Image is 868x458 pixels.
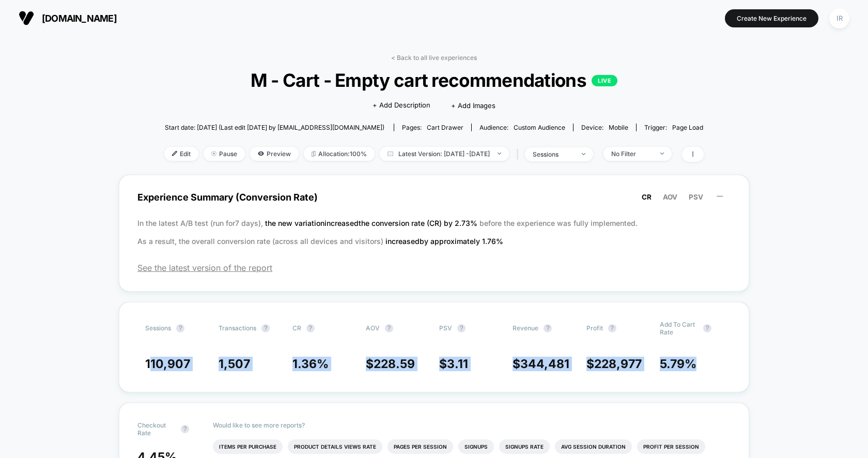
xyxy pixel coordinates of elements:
[520,357,569,371] span: 344,481
[725,9,818,27] button: Create New Experience
[42,13,117,24] span: [DOMAIN_NAME]
[265,219,479,227] span: the new variation increased the conversion rate (CR) by 2.73 %
[165,124,384,131] span: Start date: [DATE] (Last edit [DATE] by [EMAIL_ADDRESS][DOMAIN_NAME])
[609,124,628,131] span: mobile
[639,192,655,202] button: CR
[213,439,283,454] li: Items Per Purchase
[451,101,495,110] span: + Add Images
[219,357,250,371] span: 1,507
[689,193,703,201] span: PSV
[213,421,731,429] p: Would like to see more reports?
[261,324,270,332] button: ?
[826,8,853,29] button: IR
[499,439,550,454] li: Signups Rate
[385,324,393,332] button: ?
[660,320,698,336] span: Add To Cart Rate
[611,150,653,158] div: No Filter
[373,100,430,111] span: + Add Description
[686,192,706,202] button: PSV
[388,439,453,454] li: Pages Per Session
[498,152,501,155] img: end
[586,357,642,371] span: $
[513,357,569,371] span: $
[388,151,393,156] img: calendar
[312,151,316,157] img: rebalance
[573,124,636,131] span: Device:
[145,324,171,332] span: Sessions
[555,439,632,454] li: Avg Session Duration
[172,151,177,156] img: edit
[164,147,198,161] span: Edit
[366,357,415,371] span: $
[380,147,509,161] span: Latest Version: [DATE] - [DATE]
[181,425,189,433] button: ?
[204,147,245,161] span: Pause
[137,186,731,209] span: Experience Summary (Conversion Rate)
[533,150,574,158] div: sessions
[479,124,565,131] div: Audience:
[514,147,525,162] span: |
[457,324,466,332] button: ?
[586,324,603,332] span: Profit
[594,357,642,371] span: 228,977
[608,324,616,332] button: ?
[145,357,190,371] span: 110,907
[292,357,329,371] span: 1.36 %
[250,147,299,161] span: Preview
[391,54,477,62] a: < Back to all live experiences
[660,152,664,155] img: end
[458,439,494,454] li: Signups
[439,357,468,371] span: $
[304,147,375,161] span: Allocation: 100%
[191,69,677,91] span: M - Cart - Empty cart recommendations
[439,324,452,332] span: PSV
[137,214,731,250] p: In the latest A/B test (run for 7 days), before the experience was fully implemented. As a result...
[829,8,849,28] div: IR
[288,439,382,454] li: Product Details Views Rate
[660,192,680,202] button: AOV
[137,421,176,437] span: Checkout Rate
[592,75,617,86] p: LIVE
[672,124,703,131] span: Page Load
[219,324,256,332] span: Transactions
[176,324,184,332] button: ?
[582,153,585,155] img: end
[544,324,552,332] button: ?
[427,124,463,131] span: cart drawer
[306,324,315,332] button: ?
[642,193,652,201] span: CR
[513,324,538,332] span: Revenue
[385,237,503,246] span: increased by approximately 1.76 %
[19,10,34,26] img: Visually logo
[660,357,696,371] span: 5.79 %
[447,357,468,371] span: 3.11
[644,124,703,131] div: Trigger:
[211,151,216,156] img: end
[637,439,705,454] li: Profit Per Session
[402,124,463,131] div: Pages:
[16,10,120,26] button: [DOMAIN_NAME]
[663,193,677,201] span: AOV
[703,324,711,332] button: ?
[374,357,415,371] span: 228.59
[137,263,731,273] span: See the latest version of the report
[514,124,565,131] span: Custom Audience
[292,324,301,332] span: CR
[366,324,380,332] span: AOV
